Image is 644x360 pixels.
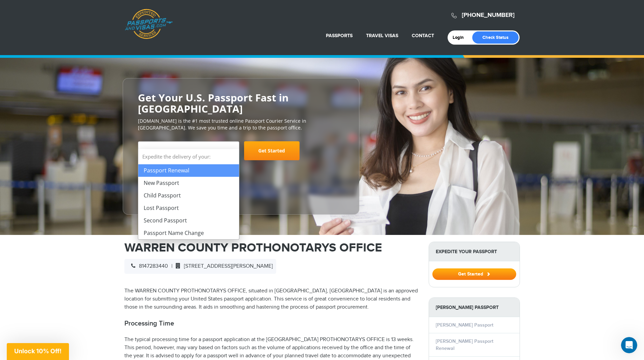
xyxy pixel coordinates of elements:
[472,31,519,44] a: Check Status
[138,177,239,189] li: New Passport
[366,33,398,39] a: Travel Visas
[326,33,353,39] a: Passports
[124,319,419,328] h2: Processing Time
[621,337,637,353] iframe: Intercom live chat
[244,141,300,160] a: Get Started
[138,149,239,239] li: Expedite the delivery of your:
[138,202,239,214] li: Lost Passport
[453,35,469,40] a: Login
[138,214,239,227] li: Second Passport
[124,242,419,254] h1: WARREN COUNTY PROTHONOTARYS OFFICE
[138,118,344,131] p: [DOMAIN_NAME] is the #1 most trusted online Passport Courier Service in [GEOGRAPHIC_DATA]. We sav...
[143,147,197,155] span: Select Your Service
[432,271,516,277] a: Get Started
[138,141,239,160] span: Select Your Service
[14,347,62,355] span: Unlock 10% Off!
[432,268,516,280] button: Get Started
[429,298,520,317] strong: [PERSON_NAME] Passport
[138,92,344,114] h2: Get Your U.S. Passport Fast in [GEOGRAPHIC_DATA]
[138,227,239,239] li: Passport Name Change
[124,259,276,274] div: |
[462,11,515,19] a: [PHONE_NUMBER]
[7,343,69,360] div: Unlock 10% Off!
[124,287,419,311] p: The WARREN COUNTY PROTHONOTARYS OFFICE, situated in [GEOGRAPHIC_DATA], [GEOGRAPHIC_DATA] is an ap...
[172,263,273,269] span: [STREET_ADDRESS][PERSON_NAME]
[128,263,168,269] span: 8147283440
[436,322,493,328] a: [PERSON_NAME] Passport
[436,338,493,351] a: [PERSON_NAME] Passport Renewal
[412,33,434,39] a: Contact
[429,242,520,261] strong: Expedite Your Passport
[143,144,232,163] span: Select Your Service
[125,9,173,39] a: Passports & [DOMAIN_NAME]
[138,189,239,202] li: Child Passport
[138,164,344,170] span: Starting at $199 + government fees
[138,149,239,164] strong: Expedite the delivery of your:
[138,164,239,177] li: Passport Renewal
